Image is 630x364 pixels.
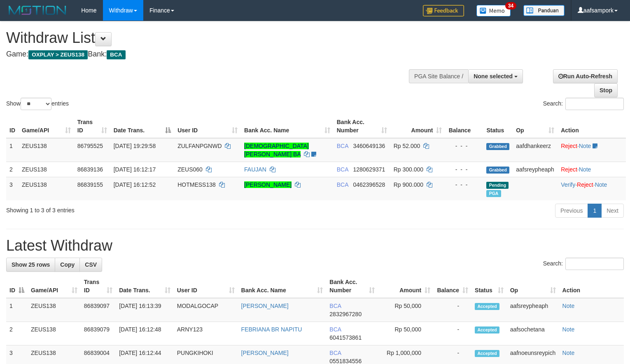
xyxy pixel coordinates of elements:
h1: Withdraw List [6,30,412,46]
span: ZEUS060 [177,166,203,173]
div: - - - [448,181,480,189]
td: ZEUS138 [19,138,74,162]
td: ZEUS138 [28,322,81,345]
span: BCA [329,326,341,333]
span: Marked by aafnoeunsreypich [486,190,501,197]
span: OXPLAY > ZEUS138 [28,50,88,59]
th: Date Trans.: activate to sort column descending [110,115,174,138]
img: MOTION_logo.png [6,4,69,16]
label: Search: [543,258,624,270]
td: [DATE] 16:12:48 [116,322,174,345]
td: ZEUS138 [28,298,81,322]
a: Note [562,350,575,356]
a: Show 25 rows [6,258,55,272]
a: FEBRIANA BR NAPITU [241,326,302,333]
span: Accepted [475,350,499,357]
a: CSV [79,258,102,272]
span: BCA [107,50,125,59]
button: None selected [468,69,523,83]
th: Game/API: activate to sort column ascending [28,275,81,298]
span: 34 [505,2,516,9]
a: Note [562,303,575,309]
span: Copy 2832967280 to clipboard [329,311,362,317]
label: Show entries [6,98,69,110]
a: Copy [55,258,80,272]
img: Button%20Memo.svg [476,5,511,16]
span: BCA [337,181,348,188]
span: BCA [337,166,348,173]
a: [PERSON_NAME] [241,350,289,356]
th: Date Trans.: activate to sort column ascending [116,275,174,298]
span: Rp 52.000 [394,143,420,149]
a: [PERSON_NAME] [241,303,289,309]
span: Copy 3460649136 to clipboard [353,143,385,149]
span: 86795525 [77,143,103,149]
span: Grabbed [486,167,509,174]
th: Bank Acc. Number: activate to sort column ascending [326,275,378,298]
td: [DATE] 16:13:39 [116,298,174,322]
span: Show 25 rows [12,261,50,268]
img: panduan.png [523,5,565,16]
span: Accepted [475,326,499,333]
span: Copy 0462396528 to clipboard [353,181,385,188]
th: Op: activate to sort column ascending [507,275,559,298]
th: Action [558,115,626,138]
th: Amount: activate to sort column ascending [390,115,446,138]
td: 86839079 [81,322,116,345]
th: Balance: activate to sort column ascending [434,275,471,298]
select: Showentries [21,98,51,110]
a: FAUJAN [244,166,266,173]
th: Amount: activate to sort column ascending [378,275,434,298]
a: Run Auto-Refresh [553,69,618,83]
th: Bank Acc. Name: activate to sort column ascending [238,275,327,298]
a: Reject [561,143,577,149]
th: Trans ID: activate to sort column ascending [74,115,110,138]
span: Copy [60,261,75,268]
td: ARNY123 [174,322,238,345]
span: BCA [329,303,341,309]
span: Rp 300.000 [394,166,423,173]
div: - - - [448,165,480,174]
td: 1 [6,298,28,322]
img: Feedback.jpg [423,5,464,16]
td: ZEUS138 [19,177,74,200]
span: Accepted [475,303,499,310]
span: [DATE] 16:12:17 [114,166,156,173]
td: 1 [6,138,19,162]
th: User ID: activate to sort column ascending [174,115,241,138]
td: ZEUS138 [19,162,74,177]
span: Copy 6041573861 to clipboard [329,334,362,341]
span: [DATE] 19:29:58 [114,143,156,149]
div: - - - [448,142,480,150]
span: BCA [337,143,348,149]
a: Stop [594,83,618,97]
input: Search: [565,258,624,270]
h4: Game: Bank: [6,50,412,59]
td: 3 [6,177,19,200]
a: Note [579,143,591,149]
th: Trans ID: activate to sort column ascending [81,275,116,298]
td: aafsreypheaph [513,162,558,177]
td: · [558,138,626,162]
th: Balance [445,115,483,138]
a: Note [595,181,607,188]
td: 2 [6,322,28,345]
td: - [434,322,471,345]
span: Rp 900.000 [394,181,423,188]
td: 2 [6,162,19,177]
a: Note [562,326,575,333]
span: None selected [474,73,513,80]
label: Search: [543,98,624,110]
th: Bank Acc. Name: activate to sort column ascending [241,115,334,138]
td: Rp 50,000 [378,298,434,322]
a: [DEMOGRAPHIC_DATA][PERSON_NAME] BA [244,143,309,157]
td: aafsreypheaph [507,298,559,322]
td: aafdhankeerz [513,138,558,162]
div: Showing 1 to 3 of 3 entries [6,203,257,214]
td: · [558,162,626,177]
td: - [434,298,471,322]
h1: Latest Withdraw [6,237,624,254]
th: User ID: activate to sort column ascending [174,275,238,298]
span: 86839136 [77,166,103,173]
a: Note [579,166,591,173]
